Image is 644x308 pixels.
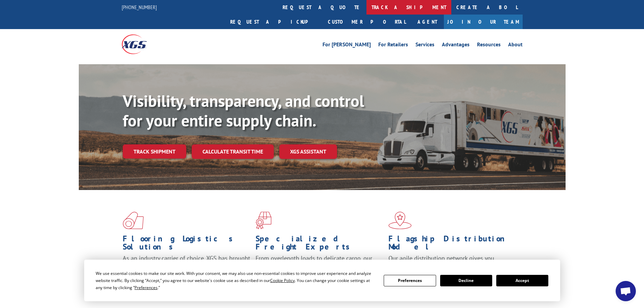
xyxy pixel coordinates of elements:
[415,42,434,49] a: Services
[225,15,323,29] a: Request a pickup
[256,254,383,284] p: From overlength loads to delicate cargo, our experienced staff knows the best way to move your fr...
[496,275,548,286] button: Accept
[378,42,408,49] a: For Retailers
[616,281,636,301] div: Open chat
[388,235,516,254] h1: Flagship Distribution Model
[123,212,144,229] img: xgs-icon-total-supply-chain-intelligence-red
[384,275,436,286] button: Preferences
[123,144,186,159] a: Track shipment
[270,278,295,283] span: Cookie Policy
[444,15,523,29] a: Join Our Team
[84,260,560,301] div: Cookie Consent Prompt
[279,144,337,159] a: XGS ASSISTANT
[192,144,274,159] a: Calculate transit time
[411,15,444,29] a: Agent
[135,285,158,290] span: Preferences
[440,275,492,286] button: Decline
[123,235,251,254] h1: Flooring Logistics Solutions
[123,90,364,131] b: Visibility, transparency, and control for your entire supply chain.
[388,254,513,270] span: Our agile distribution network gives you nationwide inventory management on demand.
[477,42,501,49] a: Resources
[388,212,412,229] img: xgs-icon-flagship-distribution-model-red
[122,4,157,10] a: [PHONE_NUMBER]
[323,42,371,49] a: For [PERSON_NAME]
[256,235,383,254] h1: Specialized Freight Experts
[323,15,411,29] a: Customer Portal
[96,270,376,291] div: We use essential cookies to make our site work. With your consent, we may also use non-essential ...
[256,212,271,229] img: xgs-icon-focused-on-flooring-red
[508,42,523,49] a: About
[123,254,250,278] span: As an industry carrier of choice, XGS has brought innovation and dedication to flooring logistics...
[442,42,470,49] a: Advantages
